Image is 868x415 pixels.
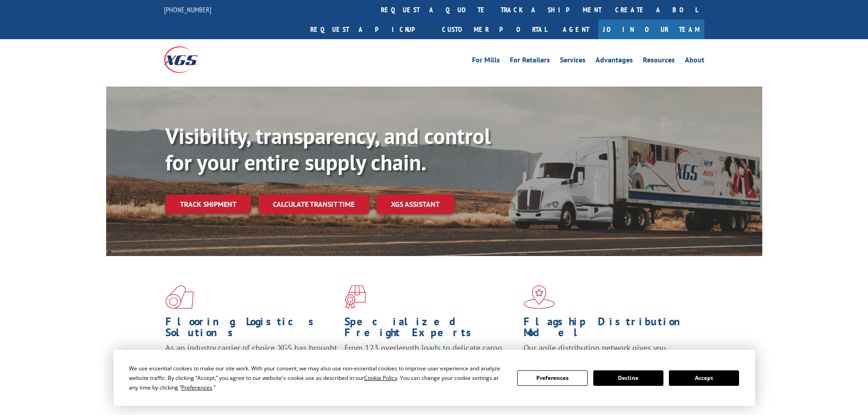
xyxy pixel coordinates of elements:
[165,195,251,214] a: Track shipment
[376,195,454,214] a: XGS ASSISTANT
[344,316,517,343] h1: Specialized Freight Experts
[435,20,554,39] a: Customer Portal
[524,316,696,343] h1: Flagship Distribution Model
[181,384,212,391] span: Preferences
[129,364,506,392] div: We use essential cookies to make our site work. With your consent, we may also use non-essential ...
[258,195,369,214] a: Calculate transit time
[303,20,435,39] a: Request a pickup
[472,56,500,67] a: For Mills
[165,343,337,375] span: As an industry carrier of choice, XGS has brought innovation and dedication to flooring logistics...
[598,20,704,39] a: Join Our Team
[344,343,517,383] p: From 123 overlength loads to delicate cargo, our experienced staff knows the best way to move you...
[164,5,211,14] a: [PHONE_NUMBER]
[560,56,586,67] a: Services
[554,20,598,39] a: Agent
[344,285,366,309] img: xgs-icon-focused-on-flooring-red
[524,285,555,309] img: xgs-icon-flagship-distribution-model-red
[165,316,338,343] h1: Flooring Logistics Solutions
[685,56,704,67] a: About
[113,350,755,406] div: Cookie Consent Prompt
[165,122,491,176] b: Visibility, transparency, and control for your entire supply chain.
[165,285,194,309] img: xgs-icon-total-supply-chain-intelligence-red
[669,370,739,386] button: Accept
[364,374,397,382] span: Cookie Policy
[643,56,675,67] a: Resources
[524,343,691,364] span: Our agile distribution network gives you nationwide inventory management on demand.
[596,56,633,67] a: Advantages
[517,370,587,386] button: Preferences
[510,56,550,67] a: For Retailers
[593,370,663,386] button: Decline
